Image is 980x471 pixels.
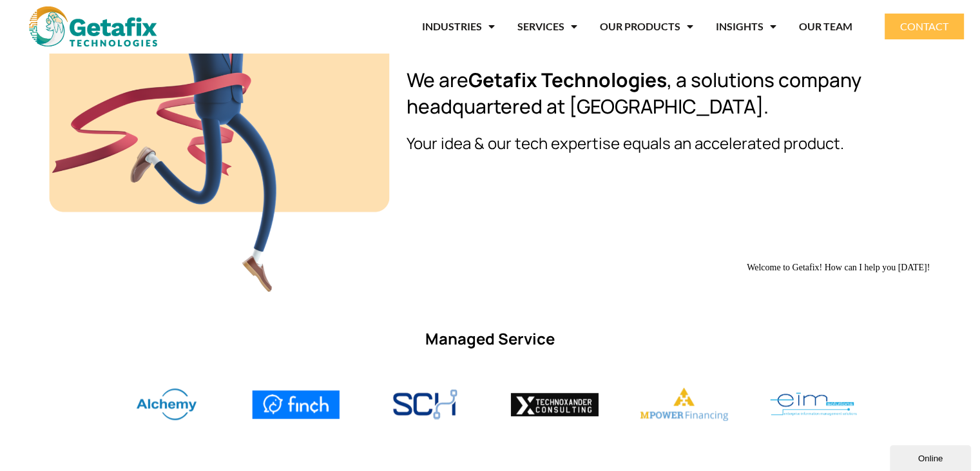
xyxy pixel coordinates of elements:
span: Welcome to Getafix! How can I help you [DATE]! [5,5,188,15]
span: CONTACT [900,21,948,32]
img: schnew-logo1 [393,389,457,419]
img: Alchemy [136,388,197,420]
a: CONTACT [885,14,964,39]
div: 9 / 13 [511,393,599,421]
div: Welcome to Getafix! How can I help you [DATE]! [5,5,237,15]
a: SERVICES [517,12,577,41]
div: 8 / 13 [381,389,469,424]
a: OUR TEAM [799,12,852,41]
img: web and mobile application development company [29,6,157,46]
div: 7 / 13 [252,390,340,423]
nav: Menu [193,12,852,41]
div: 6 / 13 [122,388,210,425]
a: INSIGHTS [716,12,776,41]
img: Finch [252,390,340,419]
div: Image Carousel [123,375,858,438]
iframe: chat widget [890,443,974,471]
img: technoxander [511,393,599,416]
div: 10 / 13 [640,388,728,425]
p: We are , a solutions company headquartered at [GEOGRAPHIC_DATA]. [407,66,935,119]
iframe: chat widget [742,257,974,439]
h3: Managed Service [123,328,858,349]
img: mpower-logo [640,388,728,421]
h3: Your idea & our tech expertise equals an accelerated product. [407,132,935,154]
a: OUR PRODUCTS [600,12,693,41]
a: INDUSTRIES [422,12,495,41]
b: Getafix Technologies [468,66,667,93]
